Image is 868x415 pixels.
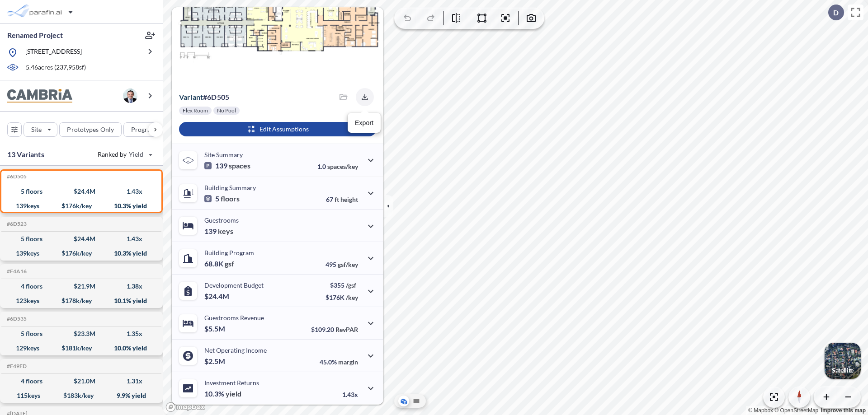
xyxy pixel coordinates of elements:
[346,294,358,301] span: /key
[204,314,264,322] p: Guestrooms Revenue
[129,150,144,159] span: Yield
[183,107,208,114] p: Flex Room
[325,261,358,268] p: 495
[204,281,264,289] p: Development Budget
[338,261,358,268] span: gsf/key
[259,125,309,134] p: Edit Assumptions
[320,358,358,366] p: 45.0%
[825,343,861,379] button: Switcher ImageSatellite
[204,292,231,301] p: $24.4M
[335,326,358,333] span: RevPAR
[221,194,240,203] span: floors
[325,294,358,301] p: $176K
[217,107,236,114] p: No Pool
[411,396,422,406] button: Site Plan
[748,407,773,414] a: Mapbox
[5,363,27,369] h5: Click to copy the code
[204,389,241,398] p: 10.3%
[774,407,818,414] a: OpenStreetMap
[204,151,243,159] p: Site Summary
[204,324,226,333] p: $5.5M
[179,122,376,136] button: Edit Assumptions
[317,163,358,170] p: 1.0
[5,221,27,227] h5: Click to copy the code
[342,391,358,398] p: 1.43x
[327,163,358,170] span: spaces/key
[90,147,158,162] button: Ranked by Yield
[26,63,86,73] p: 5.46 acres ( 237,958 sf)
[204,161,250,170] p: 139
[179,93,203,101] span: Variant
[218,227,233,236] span: keys
[346,281,356,289] span: /gsf
[226,389,241,398] span: yield
[204,216,239,224] p: Guestrooms
[398,396,409,406] button: Aerial View
[204,194,240,203] p: 5
[5,173,27,180] h5: Click to copy the code
[165,402,205,412] a: Mapbox homepage
[340,196,358,203] span: height
[338,358,358,366] span: margin
[7,89,72,103] img: BrandImage
[5,268,27,275] h5: Click to copy the code
[229,161,250,170] span: spaces
[204,357,226,366] p: $2.5M
[355,118,373,128] p: Export
[24,122,57,137] button: Site
[832,367,854,374] p: Satellite
[7,30,63,40] p: Renamed Project
[204,346,267,354] p: Net Operating Income
[225,259,234,268] span: gsf
[311,326,358,333] p: $109.20
[25,47,82,58] p: [STREET_ADDRESS]
[821,407,866,414] a: Improve this map
[204,379,259,387] p: Investment Returns
[179,93,229,102] p: # 6d505
[326,196,358,203] p: 67
[825,343,861,379] img: Switcher Image
[325,281,358,289] p: $355
[67,125,114,134] p: Prototypes Only
[123,89,137,103] img: user logo
[131,125,156,134] p: Program
[833,9,839,17] p: D
[5,316,27,322] h5: Click to copy the code
[204,184,256,191] p: Building Summary
[204,227,233,236] p: 139
[59,122,122,137] button: Prototypes Only
[123,122,172,137] button: Program
[335,196,339,203] span: ft
[204,249,254,256] p: Building Program
[7,149,44,160] p: 13 Variants
[31,125,42,134] p: Site
[204,259,234,268] p: 68.8K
